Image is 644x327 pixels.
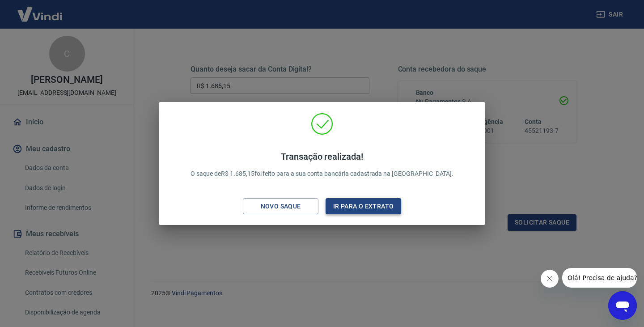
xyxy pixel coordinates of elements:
iframe: Mensagem da empresa [562,268,637,288]
p: O saque de R$ 1.685,15 foi feito para a sua conta bancária cadastrada na [GEOGRAPHIC_DATA]. [191,151,454,178]
button: Novo saque [243,198,318,215]
iframe: Fechar mensagem [541,270,559,288]
span: Olá! Precisa de ajuda? [5,6,75,13]
iframe: Botão para abrir a janela de mensagens [608,291,637,320]
h4: Transação realizada! [191,151,454,162]
button: Ir para o extrato [326,198,401,215]
div: Novo saque [250,201,312,212]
